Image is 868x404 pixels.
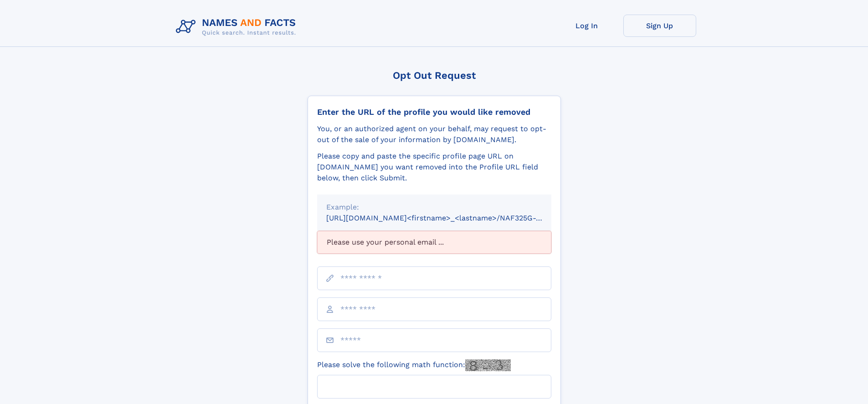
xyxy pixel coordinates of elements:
small: [URL][DOMAIN_NAME]<firstname>_<lastname>/NAF325G-xxxxxxxx [326,214,569,222]
div: Example: [326,202,542,213]
div: Enter the URL of the profile you would like removed [317,107,551,117]
div: Please copy and paste the specific profile page URL on [DOMAIN_NAME] you want removed into the Pr... [317,151,551,184]
img: Logo Names and Facts [172,15,303,39]
div: Please use your personal email ... [317,231,551,254]
div: Opt Out Request [308,70,561,81]
label: Please solve the following math function: [317,359,511,371]
div: You, or an authorized agent on your behalf, may request to opt-out of the sale of your informatio... [317,123,551,145]
a: Sign Up [623,15,696,37]
a: Log In [550,15,623,37]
